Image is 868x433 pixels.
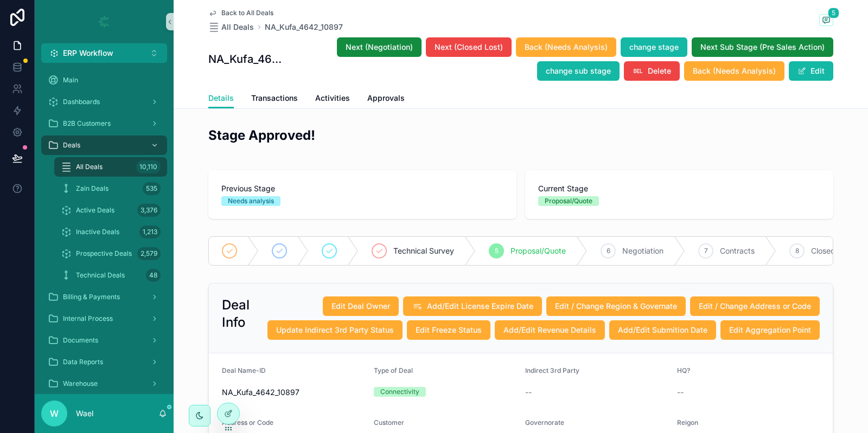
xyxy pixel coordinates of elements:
[403,296,542,316] button: Add/Edit License Expire Date
[693,66,776,76] span: Back (Needs Analysis)
[621,37,687,57] button: change stage
[41,43,167,63] button: Select Button
[76,163,103,171] span: All Deals
[139,225,161,238] div: 1,213
[525,418,564,426] span: Governorate
[137,204,161,217] div: 3,376
[546,66,611,76] span: change sub stage
[63,358,103,366] span: Data Reports
[677,387,684,398] span: --
[265,22,343,33] a: NA_Kufa_4642_10897
[137,247,161,260] div: 2,579
[208,126,833,144] h2: Stage Approved!
[54,179,167,198] a: Zain Deals535
[63,293,120,301] span: Billing & Payments
[435,42,503,53] span: Next (Closed Lost)
[525,366,579,374] span: Indirect 3rd Party
[63,48,113,59] span: ERP Workflow
[146,269,161,282] div: 48
[618,325,707,335] span: Add/Edit Submition Date
[699,301,811,312] span: Edit / Change Address or Code
[789,61,833,81] button: Edit
[367,88,405,110] a: Approvals
[63,314,113,323] span: Internal Process
[624,61,680,81] button: Delete
[63,119,111,128] span: B2B Customers
[222,418,273,426] span: Address or Code
[495,247,499,255] span: 5
[677,366,690,374] span: HQ?
[510,245,566,256] span: Proposal/Quote
[323,296,399,316] button: Edit Deal Owner
[393,245,454,256] span: Technical Survey
[41,374,167,393] a: Warehouse
[228,196,274,206] div: Needs analysis
[76,271,125,280] span: Technical Deals
[222,296,251,331] h2: Deal Info
[346,42,413,53] span: Next (Negotiation)
[63,141,80,150] span: Deals
[221,183,503,194] span: Previous Stage
[208,22,254,33] a: All Deals
[63,336,98,345] span: Documents
[525,387,532,398] span: --
[426,37,512,57] button: Next (Closed Lost)
[54,222,167,242] a: Inactive Deals1,213
[208,51,284,67] h1: NA_Kufa_4642_10897
[537,61,620,81] button: change sub stage
[35,63,174,394] div: scrollable content
[222,366,266,374] span: Deal Name-ID
[251,93,298,104] span: Transactions
[819,14,833,28] button: 5
[276,325,394,335] span: Update Indirect 3rd Party Status
[811,245,853,256] span: Closed Won
[367,93,405,104] span: Approvals
[729,325,811,335] span: Edit Aggregation Point
[677,418,698,426] span: Reigon
[516,37,616,57] button: Back (Needs Analysis)
[828,8,839,18] span: 5
[41,287,167,307] a: Billing & Payments
[208,88,234,109] a: Details
[555,301,677,312] span: Edit / Change Region & Governate
[221,9,273,17] span: Back to All Deals
[720,245,755,256] span: Contracts
[76,408,93,419] p: Wael
[337,37,422,57] button: Next (Negotiation)
[63,98,100,106] span: Dashboards
[525,42,608,53] span: Back (Needs Analysis)
[427,301,533,312] span: Add/Edit License Expire Date
[331,301,390,312] span: Edit Deal Owner
[407,320,490,340] button: Edit Freeze Status
[720,320,820,340] button: Edit Aggregation Point
[76,206,114,215] span: Active Deals
[503,325,596,335] span: Add/Edit Revenue Details
[41,309,167,328] a: Internal Process
[76,184,108,193] span: Zain Deals
[684,61,784,81] button: Back (Needs Analysis)
[41,92,167,112] a: Dashboards
[315,88,350,110] a: Activities
[495,320,605,340] button: Add/Edit Revenue Details
[54,201,167,220] a: Active Deals3,376
[143,182,161,195] div: 535
[95,13,113,30] img: App logo
[704,247,708,255] span: 7
[41,70,167,90] a: Main
[315,93,350,104] span: Activities
[692,37,833,57] button: Next Sub Stage (Pre Sales Action)
[41,352,167,372] a: Data Reports
[380,387,419,397] div: Connectivity
[136,160,161,173] div: 10,110
[267,320,403,340] button: Update Indirect 3rd Party Status
[208,9,273,17] a: Back to All Deals
[63,379,98,388] span: Warehouse
[208,93,234,104] span: Details
[251,88,298,110] a: Transactions
[648,66,671,76] span: Delete
[76,228,119,236] span: Inactive Deals
[54,266,167,285] a: Technical Deals48
[221,22,254,33] span: All Deals
[538,183,820,194] span: Current Stage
